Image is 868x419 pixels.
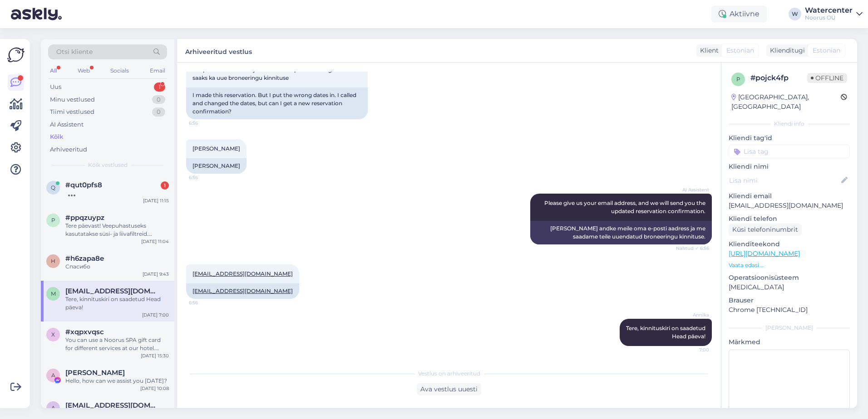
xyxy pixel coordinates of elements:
[51,217,55,224] span: p
[152,107,165,117] div: 0
[192,145,240,152] span: [PERSON_NAME]
[65,254,104,263] span: #h6zapa8e
[76,65,92,77] div: Web
[51,258,55,264] span: h
[544,200,707,214] span: Please give us your email address, and we will send you the updated reservation confirmation.
[51,184,55,191] span: q
[51,331,55,338] span: x
[185,44,252,57] label: Arhiveeritud vestlus
[65,181,102,189] span: #qut0pfs8
[154,83,165,92] div: 1
[65,401,160,409] span: Annelikam@gmail.com
[729,120,850,128] div: Kliendi info
[65,328,104,336] span: #xqpxvqsc
[729,337,850,347] p: Märkmed
[789,8,801,20] div: W
[65,222,169,238] div: Tere päevast! Veepuhastuseks kasutatakse süsi- ja liivafiltreid. Samuti on paigaldatud Aquaphori ...
[418,370,480,378] span: Vestlus on arhiveeritud
[417,383,481,395] div: Ava vestlus uuesti
[141,238,169,245] div: [DATE] 11:04
[140,385,169,392] div: [DATE] 10:08
[729,305,850,315] p: Chrome [TECHNICAL_ID]
[805,7,853,14] div: Watercenter
[675,186,709,193] span: AI Assistent
[805,14,853,21] div: Noorus OÜ
[65,377,169,385] div: Hello, how can we assist you [DATE]?
[675,346,709,353] span: 7:00
[56,47,93,57] span: Otsi kliente
[766,46,805,55] div: Klienditugi
[731,93,841,112] div: [GEOGRAPHIC_DATA], [GEOGRAPHIC_DATA]
[143,197,169,204] div: [DATE] 11:15
[186,88,368,119] div: I made this reservation. But I put the wrong dates in. I called and changed the dates, but can I ...
[750,73,807,83] div: # pojck4fp
[88,161,128,169] span: Kõik vestlused
[148,65,167,77] div: Email
[675,245,709,252] span: Nähtud ✓ 6:56
[729,145,850,158] input: Lisa tag
[626,325,705,340] span: Tere, kinnituskiri on saadetud Head päeva!
[805,7,863,21] a: WatercenterNoorus OÜ
[189,120,223,127] span: 6:56
[736,76,740,83] span: p
[161,181,169,190] div: 1
[50,107,94,117] div: Tiimi vestlused
[729,201,850,210] p: [EMAIL_ADDRESS][DOMAIN_NAME]
[813,46,840,55] span: Estonian
[729,261,850,269] p: Vaata edasi ...
[7,46,25,63] img: Askly Logo
[711,6,767,22] div: Aktiivne
[729,249,800,258] a: [URL][DOMAIN_NAME]
[729,273,850,283] p: Operatsioonisüsteem
[50,83,61,92] div: Uus
[729,239,850,249] p: Klienditeekond
[143,271,169,278] div: [DATE] 9:43
[729,283,850,292] p: [MEDICAL_DATA]
[50,132,63,141] div: Kõik
[141,352,169,359] div: [DATE] 15:30
[729,296,850,305] p: Brauser
[675,312,709,318] span: Annika
[729,214,850,224] p: Kliendi telefon
[142,312,169,318] div: [DATE] 7:00
[807,73,847,83] span: Offline
[50,120,84,129] div: AI Assistent
[729,133,850,143] p: Kliendi tag'id
[65,295,169,312] div: Tere, kinnituskiri on saadetud Head päeva!
[729,175,839,185] input: Lisa nimi
[108,65,131,77] div: Socials
[189,174,223,181] span: 6:56
[65,263,169,271] div: Спасибо
[696,46,719,55] div: Klient
[51,404,55,411] span: A
[65,214,104,222] span: #ppqzuypz
[186,158,247,174] div: [PERSON_NAME]
[192,287,293,294] a: [EMAIL_ADDRESS][DOMAIN_NAME]
[48,65,59,77] div: All
[51,372,55,379] span: A
[65,369,125,377] span: Annika Ploom
[729,162,850,171] p: Kliendi nimi
[51,290,56,297] span: m
[65,287,160,295] span: marilin018@gmail.com
[50,95,95,104] div: Minu vestlused
[729,191,850,201] p: Kliendi email
[729,324,850,332] div: [PERSON_NAME]
[729,224,802,236] div: Küsi telefoninumbrit
[152,95,165,104] div: 0
[726,46,754,55] span: Estonian
[50,145,87,154] div: Arhiveeritud
[189,299,223,306] span: 6:56
[65,336,169,352] div: You can use a Noorus SPA gift card for different services at our hotel. Here are some instruction...
[530,221,712,244] div: [PERSON_NAME] andke meile oma e-posti aadress ja me saadame teile uuendatud broneeringu kinnituse.
[192,270,293,277] a: [EMAIL_ADDRESS][DOMAIN_NAME]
